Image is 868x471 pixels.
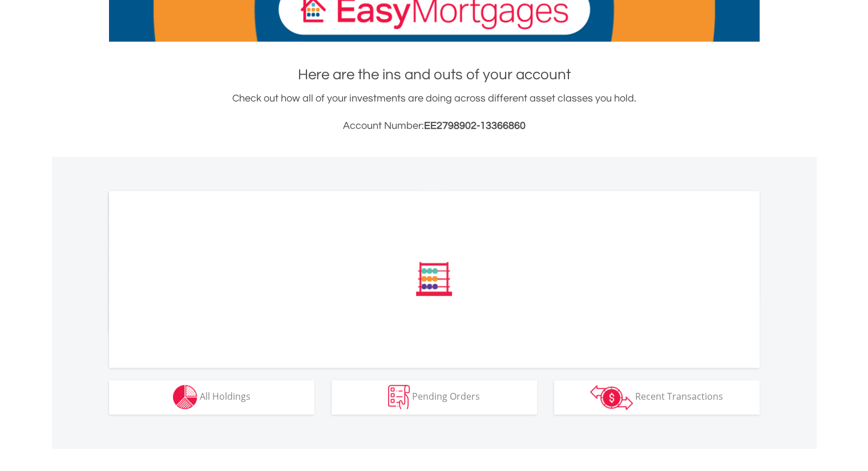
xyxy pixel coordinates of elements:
button: Pending Orders [332,380,537,415]
img: pending_instructions-wht.png [388,385,410,409]
img: transactions-zar-wht.png [590,385,633,410]
div: Check out how all of your investments are doing across different asset classes you hold. [109,91,760,134]
h1: Here are the ins and outs of your account [109,64,760,85]
span: EE2798902-13366860 [424,120,526,131]
span: Recent Transactions [635,390,723,403]
span: Pending Orders [412,390,480,403]
h3: Account Number: [109,118,760,134]
span: All Holdings [200,390,251,403]
button: All Holdings [109,380,314,415]
button: Recent Transactions [554,380,760,415]
img: holdings-wht.png [173,385,197,409]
